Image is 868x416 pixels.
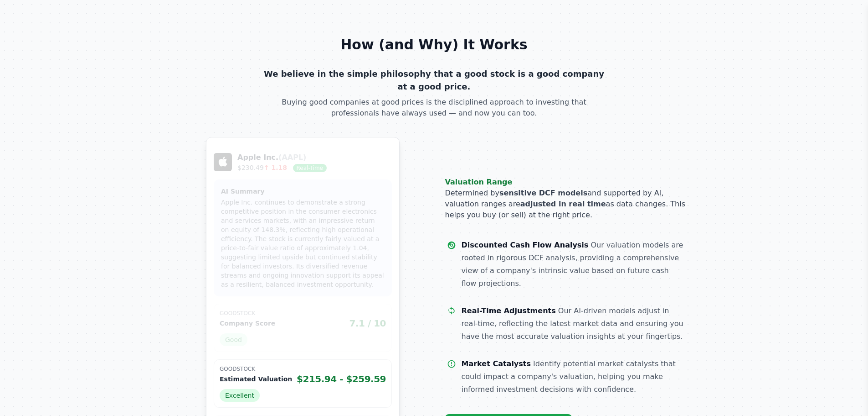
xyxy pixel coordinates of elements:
[462,359,531,368] dt: Market Catalysts
[237,163,327,172] p: $230.49
[214,153,232,171] img: Apple Logo
[462,306,683,341] dd: Our AI-driven models adjust in real-time, reflecting the latest market data and ensuring you have...
[237,152,327,163] p: Apple Inc.
[220,365,386,373] p: GoodStock
[462,359,676,394] dd: Identify potential market catalysts that could impact a company's valuation, helping you make inf...
[462,241,589,249] dt: Discounted Cash Flow Analysis
[445,188,686,221] p: Determined by and supported by AI, valuation ranges are as data changes. This helps you buy (or s...
[183,37,686,53] h2: How (and Why) It Works
[293,164,327,172] span: Real-Time
[220,333,247,346] span: Good
[445,177,686,188] h3: Valuation Range
[221,198,385,289] p: Apple Inc. continues to demonstrate a strong competitive position in the consumer electronics and...
[462,306,556,315] dt: Real-Time Adjustments
[221,187,385,196] h3: AI Summary
[259,68,609,93] p: We believe in the simple philosophy that a good stock is a good company at a good price.
[349,317,386,330] span: 7.1 / 10
[220,374,292,384] p: Estimated Valuation
[220,310,386,317] p: GoodStock
[278,153,306,162] span: (AAPL)
[520,200,606,208] strong: adjusted in real time
[220,319,275,328] p: Company Score
[297,373,386,385] span: $215.94 - $259.59
[259,97,609,119] p: Buying good companies at good prices is the disciplined approach to investing that professionals ...
[499,189,587,197] strong: sensitive DCF models
[264,164,287,171] span: ↑ 1.18
[220,389,260,402] span: Excellent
